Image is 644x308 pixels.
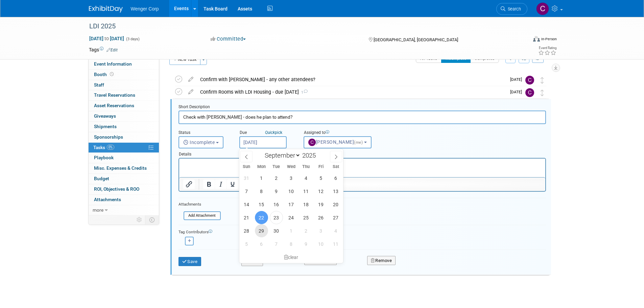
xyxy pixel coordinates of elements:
[270,171,283,185] span: September 2, 2025
[255,237,268,251] span: October 6, 2025
[89,122,159,132] a: Shipments
[185,76,197,82] a: edit
[255,211,268,224] span: September 22, 2025
[89,35,124,42] span: [DATE] [DATE]
[89,90,159,100] a: Travel Reservations
[87,20,517,32] div: LDI 2025
[525,88,534,97] img: Cynde Bock
[314,224,328,237] span: October 3, 2025
[300,211,313,224] span: September 25, 2025
[533,36,540,42] img: Format-Inperson.png
[487,35,557,45] div: Event Format
[197,86,506,98] div: Confirm Rooms with LDI Housing - due [DATE]
[270,224,283,237] span: September 30, 2025
[93,207,103,213] span: more
[239,165,254,169] span: Sun
[94,197,121,202] span: Attachments
[314,237,328,251] span: October 10, 2025
[304,136,372,148] button: [PERSON_NAME](me)
[89,143,159,153] a: Tasks0%
[89,153,159,163] a: Playbook
[270,185,283,198] span: September 9, 2025
[299,165,313,169] span: Thu
[354,140,363,145] span: (me)
[300,171,313,185] span: September 4, 2025
[94,103,134,108] span: Asset Reservations
[215,180,226,189] button: Italic
[89,46,118,53] td: Tags
[304,130,388,136] div: Assigned to
[227,180,238,189] button: Underline
[89,70,159,80] a: Booth
[178,202,221,207] div: Attachments
[314,171,328,185] span: September 5, 2025
[240,224,253,237] span: September 28, 2025
[107,145,114,150] span: 0%
[178,148,546,158] div: Details
[240,171,253,185] span: August 31, 2025
[285,211,298,224] span: September 24, 2025
[178,257,201,266] button: Save
[239,130,293,136] div: Due
[94,82,104,88] span: Staff
[89,163,159,173] a: Misc. Expenses & Credits
[94,61,132,67] span: Event Information
[510,77,525,82] span: [DATE]
[145,215,159,224] td: Toggle Event Tabs
[178,136,223,148] button: Incomplete
[131,6,159,11] span: Wenger Corp
[179,159,545,177] iframe: Rich Text Area
[240,198,253,211] span: September 14, 2025
[329,237,342,251] span: October 11, 2025
[93,145,114,150] span: Tasks
[541,37,557,42] div: In-Person
[329,198,342,211] span: September 20, 2025
[329,185,342,198] span: September 13, 2025
[183,180,195,189] button: Insert/edit link
[308,139,364,145] span: [PERSON_NAME]
[265,130,275,135] i: Quick
[203,180,215,189] button: Bold
[541,90,544,96] i: Move task
[264,130,284,135] a: Quickpick
[300,198,313,211] span: September 18, 2025
[94,92,135,98] span: Travel Reservations
[255,171,268,185] span: September 1, 2025
[109,72,115,77] span: Booth not reserved yet
[94,186,139,192] span: ROI, Objectives & ROO
[89,80,159,90] a: Staff
[94,124,117,129] span: Shipments
[254,165,269,169] span: Mon
[262,151,301,160] select: Month
[94,165,147,171] span: Misc. Expenses & Credits
[89,6,123,13] img: ExhibitDay
[178,111,546,124] input: Name of task or a short description
[285,237,298,251] span: October 8, 2025
[240,211,253,224] span: September 21, 2025
[269,165,284,169] span: Tue
[178,228,546,235] div: Tag Contributors
[239,136,287,148] input: Due Date
[89,195,159,205] a: Attachments
[134,215,145,224] td: Personalize Event Tab Strip
[536,2,549,15] img: Cynde Bock
[496,3,527,15] a: Search
[208,35,248,43] button: Committed
[103,36,110,41] span: to
[285,171,298,185] span: September 3, 2025
[285,198,298,211] span: September 17, 2025
[314,185,328,198] span: September 12, 2025
[94,113,116,119] span: Giveaways
[89,174,159,184] a: Budget
[89,59,159,69] a: Event Information
[329,224,342,237] span: October 4, 2025
[89,111,159,121] a: Giveaways
[255,185,268,198] span: September 8, 2025
[510,90,525,94] span: [DATE]
[94,134,123,140] span: Sponsorships
[300,237,313,251] span: October 9, 2025
[300,224,313,237] span: October 2, 2025
[270,198,283,211] span: September 16, 2025
[313,165,328,169] span: Fri
[197,74,506,85] div: Confirm with [PERSON_NAME] - any other attendees?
